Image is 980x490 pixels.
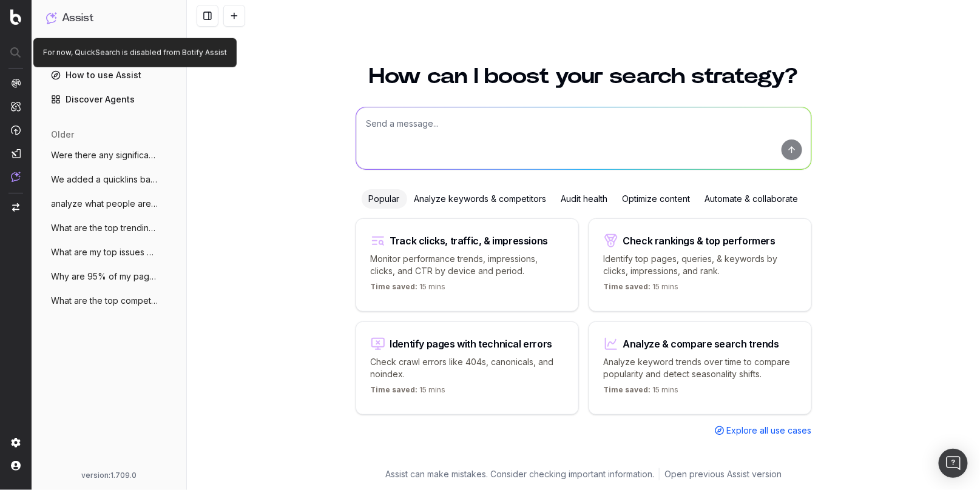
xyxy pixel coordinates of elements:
[698,189,806,209] div: Automate & collaborate
[41,90,177,109] a: Discover Agents
[51,270,158,283] span: Why are 95% of my pages indexable by Goo
[407,189,554,209] div: Analyze keywords & competitors
[371,282,446,297] p: 15 mins
[41,65,177,85] a: How to use Assist
[46,10,172,27] button: Assist
[939,449,968,478] div: Open Intercom Messenger
[51,295,158,307] span: What are the top competitors ranking for
[46,12,57,24] img: Assist
[715,425,812,437] a: Explore all use cases
[43,48,227,58] p: For now, QuickSearch is disabled from Botify Assist
[623,236,776,246] div: Check rankings & top performers
[41,218,177,238] button: What are the top trending topics for rec
[11,101,21,112] img: Intelligence
[371,282,418,291] span: Time saved:
[11,78,21,88] img: Analytics
[371,253,564,277] p: Monitor performance trends, impressions, clicks, and CTR by device and period.
[664,468,782,480] a: Open previous Assist version
[11,438,21,448] img: Setting
[356,65,812,87] h1: How can I boost your search strategy?
[41,291,177,310] button: What are the top competitors ranking for
[51,222,158,234] span: What are the top trending topics for rec
[371,356,564,380] p: Check crawl errors like 404s, canonicals, and noindex.
[371,385,418,394] span: Time saved:
[46,471,172,480] div: version: 1.709.0
[41,267,177,286] button: Why are 95% of my pages indexable by Goo
[604,385,651,394] span: Time saved:
[51,149,158,161] span: Were there any significant changes in ou
[11,149,21,158] img: Studio
[62,10,93,27] h1: Assist
[41,194,177,213] button: analyze what people are searching for ar
[385,468,654,480] p: Assist can make mistakes. Consider checking important information.
[390,339,553,349] div: Identify pages with technical errors
[604,385,679,400] p: 15 mins
[554,189,615,209] div: Audit health
[604,282,679,297] p: 15 mins
[11,461,21,471] img: My account
[10,9,21,25] img: Botify logo
[41,170,177,189] button: We added a quicklins bar to the NBC News
[51,198,158,210] span: analyze what people are searching for ar
[604,253,797,277] p: Identify top pages, queries, & keywords by clicks, impressions, and rank.
[11,125,21,135] img: Activation
[604,356,797,380] p: Analyze keyword trends over time to compare popularity and detect seasonality shifts.
[362,189,407,209] div: Popular
[51,246,158,258] span: What are my top issues concerning indexa
[727,425,812,437] span: Explore all use cases
[390,236,549,246] div: Track clicks, traffic, & impressions
[41,146,177,165] button: Were there any significant changes in ou
[371,385,446,400] p: 15 mins
[615,189,698,209] div: Optimize content
[623,339,780,349] div: Analyze & compare search trends
[11,172,21,182] img: Assist
[41,243,177,262] button: What are my top issues concerning indexa
[51,129,74,141] span: older
[12,203,19,212] img: Switch project
[604,282,651,291] span: Time saved:
[51,173,158,186] span: We added a quicklins bar to the NBC News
